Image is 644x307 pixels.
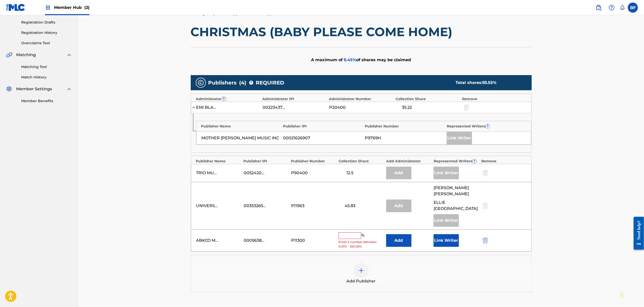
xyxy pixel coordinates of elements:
[628,3,638,13] div: User Menu
[339,240,383,249] span: Enter a number between 0.01% - 100.06%
[256,79,285,86] span: REQUIRED
[202,135,281,141] div: MOTHER [PERSON_NAME] MUSIC INC
[222,97,226,101] span: ?
[84,5,90,10] span: (2)
[620,5,625,10] div: Notifications
[263,96,327,102] div: Administrator IPI
[365,135,444,141] div: P9769H
[243,159,289,164] div: Publisher IPI
[196,96,260,102] div: Administrator
[347,278,376,284] span: Add Publisher
[434,234,459,247] button: Link Writer
[191,24,532,39] h1: CHRISTMAS (BABY PLEASE COME HOME)
[6,4,25,11] img: MLC Logo
[201,124,281,129] div: Publisher Name
[239,79,246,86] span: ( 4 )
[361,232,366,239] span: %
[21,98,72,104] a: Member Benefits
[283,135,362,141] div: 00021626907
[249,81,253,85] span: ?
[620,288,623,303] div: Drag
[191,47,532,73] div: A maximum of of shares may be claimed
[54,5,90,10] span: Member Hub
[434,159,479,164] div: Represented Writers
[191,105,196,110] img: expand-cell-toggle
[21,64,72,70] a: Matching Tool
[21,75,72,80] a: Match History
[386,234,411,247] button: Add
[21,40,72,46] a: Overclaims Tool
[358,268,364,274] img: add
[6,52,12,58] img: Matching
[434,185,479,197] span: [PERSON_NAME] [PERSON_NAME]
[365,124,444,129] div: Publisher Number
[486,124,490,128] span: ?
[291,159,336,164] div: Publisher Number
[609,5,615,11] img: help
[594,3,604,13] a: Public Search
[619,283,644,307] iframe: Chat Widget
[434,200,479,212] span: ELLIE [GEOGRAPHIC_DATA]
[329,96,393,102] div: Administrator Number
[344,57,356,62] span: 6.45 %
[339,159,384,164] div: Collection Share
[208,79,237,86] span: Publishers
[483,237,488,244] img: 12a2ab48e56ec057fbd8.svg
[630,213,644,254] iframe: Resource Center
[481,159,526,164] div: Remove
[16,86,52,92] span: Member Settings
[596,5,602,11] img: search
[482,80,497,85] span: 93.55 %
[607,3,617,13] div: Help
[16,52,36,58] span: Matching
[66,86,72,92] img: expand
[6,86,12,92] img: Member Settings
[386,159,431,164] div: Add Administrator
[472,159,477,163] span: ?
[66,52,72,58] img: expand
[196,159,241,164] div: Publisher Name
[198,80,204,86] img: publishers
[283,124,362,129] div: Publisher IPI
[396,96,460,102] div: Collection Share
[21,20,72,25] a: Registration Drafts
[456,80,522,86] div: Total shares:
[447,124,526,129] div: Represented Writers
[45,5,51,11] img: Top Rightsholders
[462,96,526,102] div: Remove
[21,30,72,35] a: Registration History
